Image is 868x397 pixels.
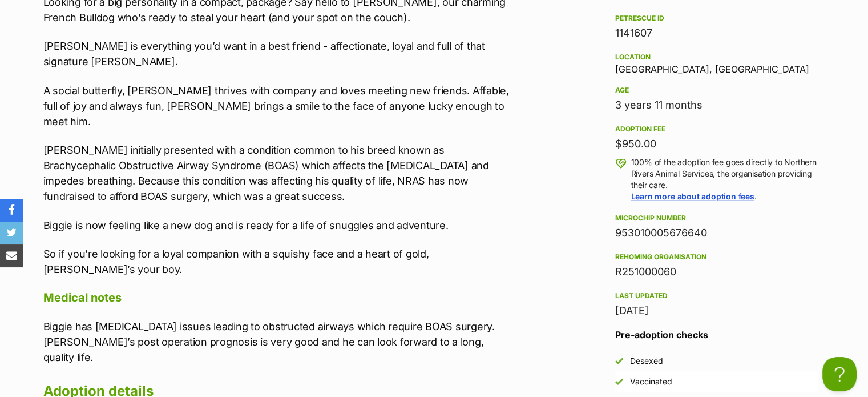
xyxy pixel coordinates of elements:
[615,125,818,134] div: Adoption fee
[615,303,818,319] div: [DATE]
[615,53,818,62] div: Location
[43,246,515,277] p: So if you’re looking for a loyal companion with a squishy face and a heart of gold, [PERSON_NAME]...
[615,252,818,262] div: Rehoming organisation
[615,136,818,152] div: $950.00
[615,86,818,95] div: Age
[615,291,818,300] div: Last updated
[43,290,515,305] h4: Medical notes
[615,214,818,223] div: Microchip number
[615,50,818,74] div: [GEOGRAPHIC_DATA], [GEOGRAPHIC_DATA]
[615,97,818,113] div: 3 years 11 months
[630,376,672,387] div: Vaccinated
[43,319,515,365] p: Biggie has [MEDICAL_DATA] issues leading to obstructed airways which require BOAS surgery. [PERSO...
[43,142,515,204] p: [PERSON_NAME] initially presented with a condition common to his breed known as Brachycephalic Ob...
[615,378,623,386] img: Yes
[43,38,515,69] p: [PERSON_NAME] is everything you’d want in a best friend - affectionate, loyal and full of that si...
[615,25,818,41] div: 1141607
[630,355,663,367] div: Desexed
[631,157,818,202] p: 100% of the adoption fee goes directly to Northern Rivers Animal Services, the organisation provi...
[615,225,818,241] div: 953010005676640
[615,264,818,280] div: R251000060
[615,328,818,342] h3: Pre-adoption checks
[822,357,857,391] iframe: Help Scout Beacon - Open
[615,357,623,365] img: Yes
[43,83,515,129] p: A social butterfly, [PERSON_NAME] thrives with company and loves meeting new friends. Affable, fu...
[615,14,818,23] div: PetRescue ID
[43,218,515,233] p: Biggie is now feeling like a new dog and is ready for a life of snuggles and adventure.
[631,191,754,201] a: Learn more about adoption fees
